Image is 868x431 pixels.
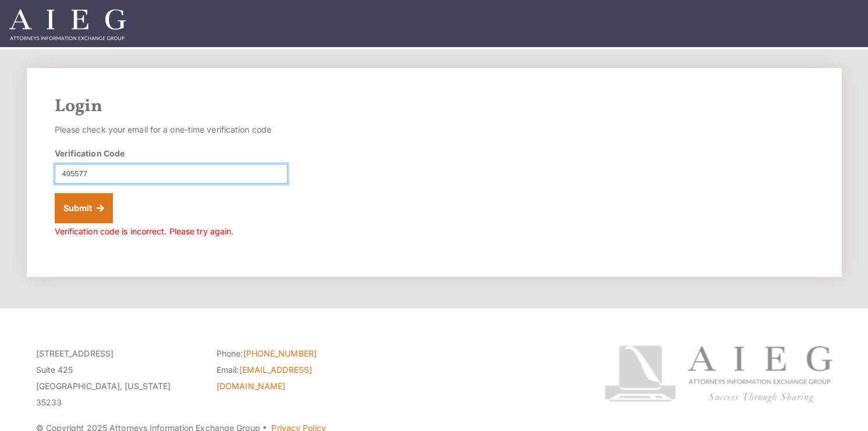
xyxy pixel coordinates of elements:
img: Attorneys Information Exchange Group logo [604,345,832,403]
p: Please check your email for a one-time verification code [55,122,288,138]
p: [STREET_ADDRESS] Suite 425 [GEOGRAPHIC_DATA], [US_STATE] 35233 [36,345,199,411]
li: Phone: [217,345,380,362]
button: Submit [55,193,114,223]
a: [EMAIL_ADDRESS][DOMAIN_NAME] [217,365,312,391]
img: Attorneys Information Exchange Group [9,9,126,40]
li: Email: [217,362,380,394]
span: Verification code is incorrect. Please try again. [55,226,234,236]
label: Verification Code [55,147,125,159]
h2: Login [55,96,814,117]
a: [PHONE_NUMBER] [243,348,317,358]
